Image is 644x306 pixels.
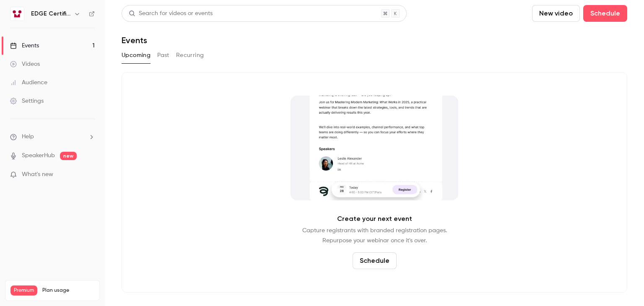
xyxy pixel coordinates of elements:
iframe: Noticeable Trigger [85,171,95,179]
span: Plan usage [42,287,94,294]
button: Schedule [583,5,627,22]
span: Help [22,132,34,141]
button: Recurring [176,49,204,62]
p: Create your next event [337,214,412,224]
span: new [60,152,77,160]
h6: EDGE Certification [31,10,70,18]
button: New video [532,5,580,22]
button: Upcoming [122,49,151,62]
span: What's new [22,170,53,179]
div: Videos [10,60,40,68]
button: Schedule [353,252,397,269]
div: Settings [10,97,44,105]
a: SpeakerHub [22,151,55,160]
div: Audience [10,78,47,87]
li: help-dropdown-opener [10,132,95,141]
h1: Events [122,35,147,45]
div: Events [10,41,39,50]
button: Past [157,49,169,62]
span: Premium [10,285,37,296]
p: Capture registrants with branded registration pages. Repurpose your webinar once it's over. [302,226,447,246]
div: Search for videos or events [129,9,213,18]
img: EDGE Certification [10,7,24,21]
